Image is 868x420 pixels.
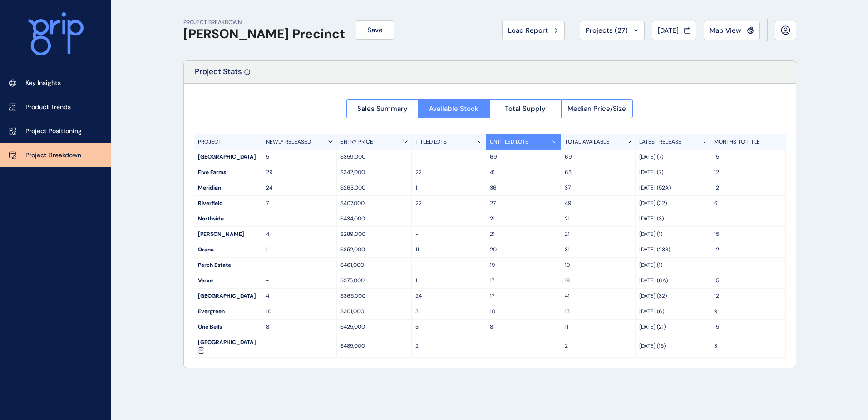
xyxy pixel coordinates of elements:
p: $375,000 [340,277,408,285]
p: ENTRY PRICE [340,138,373,146]
span: Save [367,25,383,35]
button: Map View [704,21,760,40]
span: Median Price/Size [567,104,626,113]
p: 41 [565,292,632,300]
p: [DATE] (1) [639,261,706,269]
p: - [415,230,483,238]
p: [DATE] (6) [639,308,706,315]
p: 2 [415,342,483,350]
button: Available Stock [418,99,490,118]
p: 21 [490,215,557,223]
p: 69 [565,153,632,161]
div: Verve [194,273,262,288]
p: [DATE] (23B) [639,246,706,254]
span: Available Stock [429,104,478,113]
p: $434,000 [340,215,408,223]
p: 12 [714,184,782,192]
h1: [PERSON_NAME] Precinct [183,26,345,42]
p: $425,000 [340,323,408,331]
p: 22 [415,169,483,176]
p: 19 [490,261,557,269]
p: 27 [490,200,557,207]
div: Evergreen [194,304,262,319]
p: 7 [266,200,333,207]
p: - [415,261,483,269]
p: 11 [415,246,483,254]
span: Total Supply [505,104,546,113]
span: Map View [710,26,741,35]
p: 2 [565,342,632,350]
p: 12 [714,246,782,254]
p: $461,000 [340,261,408,269]
p: 15 [714,277,782,285]
p: $301,000 [340,308,408,315]
p: 1 [415,184,483,192]
p: Project Stats [195,66,242,83]
p: - [714,215,782,223]
p: - [266,215,333,223]
p: 3 [714,342,782,350]
p: [DATE] (52A) [639,184,706,192]
div: Perch Estate [194,258,262,273]
p: 4 [266,230,333,238]
div: [GEOGRAPHIC_DATA] [194,150,262,165]
p: Project Breakdown [25,151,81,160]
p: 6 [714,200,782,207]
p: [DATE] (15) [639,342,706,350]
p: 5 [266,153,333,161]
p: 37 [565,184,632,192]
p: 19 [565,261,632,269]
p: [DATE] (21) [639,323,706,331]
button: Median Price/Size [561,99,633,118]
p: $263,000 [340,184,408,192]
p: 63 [565,169,632,176]
p: [DATE] (32) [639,200,706,207]
div: Five Farms [194,165,262,180]
p: TITLED LOTS [415,138,447,146]
p: 49 [565,200,632,207]
p: 17 [490,277,557,285]
p: 10 [266,308,333,315]
p: - [490,342,557,350]
div: Meridian [194,180,262,195]
p: [DATE] (1) [639,230,706,238]
p: LATEST RELEASE [639,138,681,146]
p: 10 [490,308,557,315]
p: 41 [490,169,557,176]
p: MONTHS TO TITLE [714,138,760,146]
button: [DATE] [652,21,696,40]
p: - [266,261,333,269]
p: 13 [565,308,632,315]
div: Riverfield [194,196,262,211]
p: $352,000 [340,246,408,254]
p: 8 [490,323,557,331]
p: - [415,215,483,223]
p: [DATE] (6A) [639,277,706,285]
p: 20 [490,246,557,254]
p: - [266,277,333,285]
p: - [415,153,483,161]
p: $289,000 [340,230,408,238]
p: [DATE] (32) [639,292,706,300]
span: [DATE] [658,26,679,35]
p: 29 [266,169,333,176]
p: 15 [714,230,782,238]
p: UNTITLED LOTS [490,138,528,146]
div: Orana [194,242,262,257]
p: 21 [490,230,557,238]
p: $365,000 [340,292,408,300]
p: 24 [415,292,483,300]
p: 69 [490,153,557,161]
button: Total Supply [489,99,561,118]
p: 31 [565,246,632,254]
button: Load Report [502,21,565,40]
p: 4 [266,292,333,300]
p: [DATE] (3) [639,215,706,223]
p: [DATE] (7) [639,169,706,176]
p: 12 [714,169,782,176]
p: PROJECT BREAKDOWN [183,19,345,26]
p: 21 [565,230,632,238]
p: 1 [415,277,483,285]
p: NEWLY RELEASED [266,138,311,146]
p: $359,000 [340,153,408,161]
